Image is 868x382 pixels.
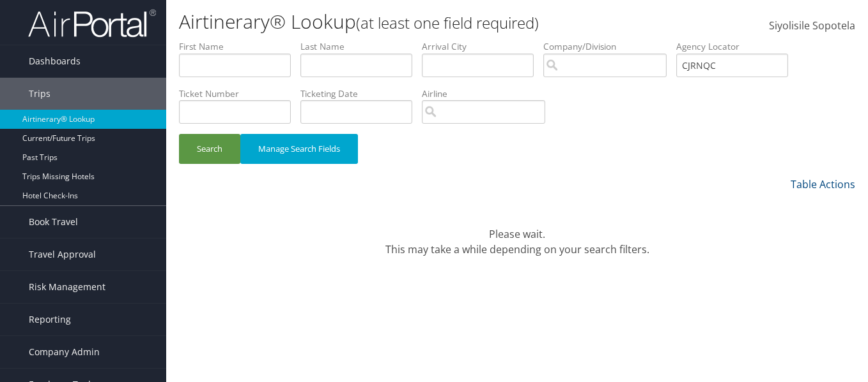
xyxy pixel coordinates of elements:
a: Siyolisile Sopotela [769,6,855,46]
label: First Name [179,40,300,53]
img: airportal-logo.png [28,8,156,38]
label: Last Name [300,40,422,53]
label: Arrival City [422,40,543,53]
label: Ticket Number [179,87,300,100]
label: Company/Division [543,40,676,53]
button: Manage Search Fields [240,134,358,164]
a: Table Actions [791,177,855,191]
h1: Airtinerary® Lookup [179,8,630,35]
span: Travel Approval [29,239,96,270]
span: Trips [29,78,50,110]
span: Book Travel [29,206,78,238]
label: Airline [422,87,555,100]
small: (at least one field required) [356,12,539,33]
span: Reporting [29,304,71,335]
label: Agency Locator [676,40,798,53]
span: Company Admin [29,336,100,368]
span: Risk Management [29,271,105,303]
button: Search [179,134,240,164]
span: Dashboards [29,45,81,77]
div: Please wait. This may take a while depending on your search filters. [179,211,855,257]
span: Siyolisile Sopotela [769,18,855,33]
label: Ticketing Date [300,87,422,100]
